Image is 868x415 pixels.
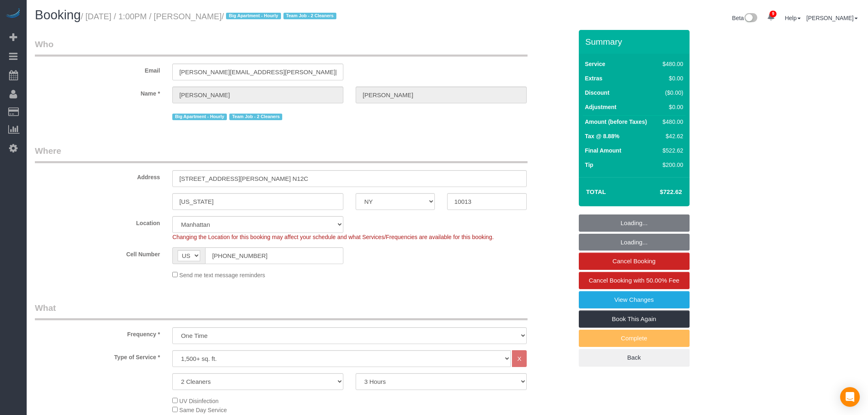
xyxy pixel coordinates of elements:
[81,12,339,21] small: / [DATE] / 1:00PM / [PERSON_NAME]
[659,103,683,111] div: $0.00
[172,234,493,240] span: Changing the Location for this booking may affect your schedule and what Services/Frequencies are...
[635,189,682,196] h4: $722.62
[29,350,166,361] label: Type of Service *
[579,253,690,270] a: Cancel Booking
[35,145,528,163] legend: Where
[840,387,860,407] div: Open Intercom Messenger
[172,114,227,120] span: Big Apartment - Hourly
[585,74,603,82] label: Extras
[172,193,343,210] input: City
[732,15,758,21] a: Beta
[179,398,219,404] span: UV Disinfection
[226,13,281,19] span: Big Apartment - Hourly
[585,89,610,97] label: Discount
[744,13,757,24] img: New interface
[770,11,777,17] span: 9
[229,114,282,120] span: Team Job - 2 Cleaners
[172,87,343,103] input: First Name
[205,247,343,264] input: Cell Number
[659,161,683,169] div: $200.00
[172,64,343,80] input: Email
[35,8,81,22] span: Booking
[29,327,166,338] label: Frequency *
[586,188,606,195] strong: Total
[29,64,166,75] label: Email
[579,310,690,328] a: Book This Again
[585,118,647,126] label: Amount (before Taxes)
[579,272,690,289] a: Cancel Booking with 50.00% Fee
[283,13,336,19] span: Team Job - 2 Cleaners
[659,118,683,126] div: $480.00
[585,60,605,68] label: Service
[29,247,166,258] label: Cell Number
[806,15,858,21] a: [PERSON_NAME]
[29,87,166,98] label: Name *
[585,146,621,155] label: Final Amount
[579,291,690,308] a: View Changes
[5,8,21,20] img: Automaid Logo
[222,12,339,21] span: /
[35,302,528,320] legend: What
[356,87,527,103] input: Last Name
[659,146,683,155] div: $522.62
[585,161,594,169] label: Tip
[659,60,683,68] div: $480.00
[447,193,526,210] input: Zip Code
[179,272,265,278] span: Send me text message reminders
[659,132,683,140] div: $42.62
[35,38,528,57] legend: Who
[585,132,619,140] label: Tax @ 8.88%
[585,37,685,46] h3: Summary
[579,349,690,366] a: Back
[763,8,779,26] a: 9
[659,74,683,82] div: $0.00
[179,407,227,413] span: Same Day Service
[659,89,683,97] div: ($0.00)
[589,277,679,284] span: Cancel Booking with 50.00% Fee
[785,15,801,21] a: Help
[29,170,166,181] label: Address
[29,216,166,227] label: Location
[585,103,617,111] label: Adjustment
